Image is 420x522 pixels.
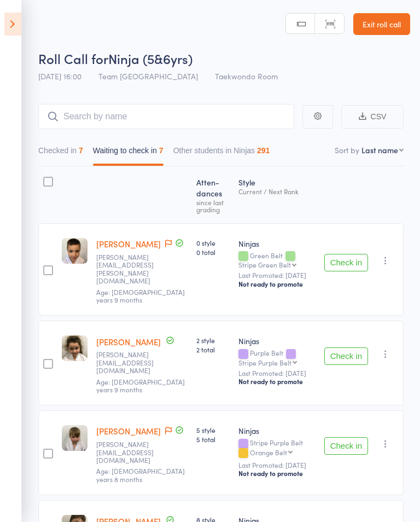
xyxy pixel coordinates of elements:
button: CSV [341,105,404,129]
span: 5 style [196,425,230,434]
div: Orange Belt [250,449,287,456]
div: Stripe Purple Belt [238,359,291,366]
div: 7 [159,146,164,155]
div: Green Belt [238,252,315,268]
a: [PERSON_NAME] [96,238,161,250]
div: Not ready to promote [238,469,315,478]
button: Check in [324,254,368,271]
small: Last Promoted: [DATE] [238,461,315,469]
a: Exit roll call [353,13,410,35]
small: james@gemhomes.com.au [96,351,167,374]
span: Team [GEOGRAPHIC_DATA] [98,71,198,82]
img: image1748412003.png [62,335,87,361]
div: Ninjas [238,238,315,249]
span: Taekwondo Room [215,71,278,82]
small: Last Promoted: [DATE] [238,271,315,279]
small: Last Promoted: [DATE] [238,369,315,377]
div: Ninjas [238,425,315,436]
span: 0 total [196,247,230,257]
button: Other students in Ninjas291 [173,141,270,166]
div: Current / Next Rank [238,188,315,195]
span: 2 total [196,345,230,354]
span: 0 style [196,238,230,247]
div: since last grading [196,199,230,213]
label: Sort by [335,144,359,155]
img: image1731388473.png [62,425,87,451]
div: 7 [79,146,83,155]
div: 291 [257,146,270,155]
input: Search by name [38,104,294,129]
div: Not ready to promote [238,280,315,288]
small: artusa.m.lisa@gmail.com [96,253,167,285]
div: Last name [361,144,398,155]
div: Ninjas [238,335,315,346]
button: Waiting to check in7 [93,141,164,166]
div: Purple Belt [238,349,315,366]
div: Stripe Green Belt [238,261,291,268]
div: Stripe Purple Belt [238,439,315,457]
button: Check in [324,437,368,455]
a: [PERSON_NAME] [96,336,161,347]
span: 5 total [196,434,230,444]
span: [DATE] 16:00 [38,71,81,82]
div: Style [234,171,319,218]
span: Age: [DEMOGRAPHIC_DATA] years 9 months [96,287,185,304]
div: Atten­dances [192,171,234,218]
div: Not ready to promote [238,377,315,386]
button: Check in [324,347,368,365]
img: image1710824292.png [62,238,87,264]
a: [PERSON_NAME] [96,425,161,437]
span: Age: [DEMOGRAPHIC_DATA] years 8 months [96,466,185,483]
button: Checked in7 [38,141,83,166]
span: Ninja (5&6yrs) [108,49,192,67]
span: Age: [DEMOGRAPHIC_DATA] years 9 months [96,377,185,394]
small: Renee.salvo89@gmail.com [96,440,167,464]
span: Roll Call for [38,49,108,67]
span: 2 style [196,335,230,345]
